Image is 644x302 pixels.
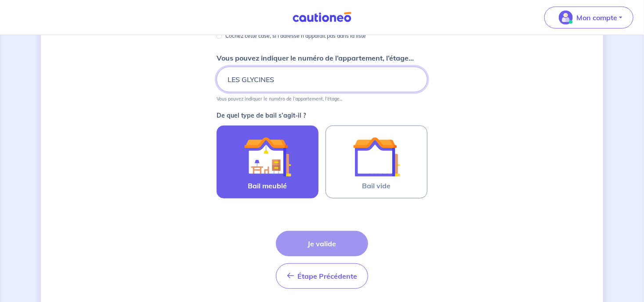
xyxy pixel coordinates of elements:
p: De quel type de bail s’agit-il ? [217,112,427,119]
button: Étape Précédente [276,263,368,289]
span: Étape Précédente [297,272,357,280]
img: illu_empty_lease.svg [353,133,400,180]
img: illu_furnished_lease.svg [244,133,291,180]
span: Bail vide [362,180,391,191]
button: illu_account_valid_menu.svgMon compte [544,7,633,29]
p: Mon compte [576,12,617,23]
span: Bail meublé [248,180,287,191]
img: illu_account_valid_menu.svg [559,11,573,25]
p: Cochez cette case, si l'adresse n'apparaît pas dans la liste [225,31,366,41]
p: Vous pouvez indiquer le numéro de l’appartement, l’étage... [217,53,414,63]
p: Vous pouvez indiquer le numéro de l’appartement, l’étage... [217,96,342,102]
input: Appartement 2 [217,67,427,92]
img: Cautioneo [289,12,355,23]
